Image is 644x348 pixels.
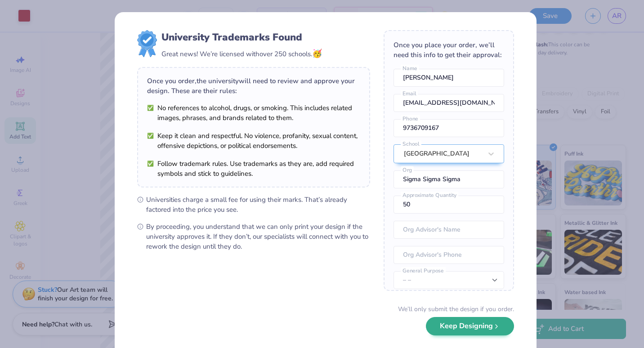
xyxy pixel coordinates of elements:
[394,69,504,87] input: Name
[312,48,322,59] span: 🥳
[394,246,504,264] input: Org Advisor's Phone
[394,196,504,214] input: Approximate Quantity
[161,30,322,45] div: University Trademarks Found
[394,221,504,239] input: Org Advisor's Name
[147,131,360,151] li: Keep it clean and respectful. No violence, profanity, sexual content, offensive depictions, or po...
[146,222,370,251] span: By proceeding, you understand that we can only print your design if the university approves it. I...
[146,195,370,214] span: Universities charge a small fee for using their marks. That’s already factored into the price you...
[161,48,322,60] div: Great news! We’re licensed with over 250 schools.
[394,94,504,112] input: Email
[147,76,360,96] div: Once you order, the university will need to review and approve your design. These are their rules:
[394,119,504,137] input: Phone
[147,103,360,123] li: No references to alcohol, drugs, or smoking. This includes related images, phrases, and brands re...
[394,170,504,188] input: Org
[394,40,504,60] div: Once you place your order, we’ll need this info to get their approval:
[426,317,514,335] button: Keep Designing
[147,159,360,178] li: Follow trademark rules. Use trademarks as they are, add required symbols and stick to guidelines.
[398,304,514,314] div: We’ll only submit the design if you order.
[137,30,157,57] img: license-marks-badge.png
